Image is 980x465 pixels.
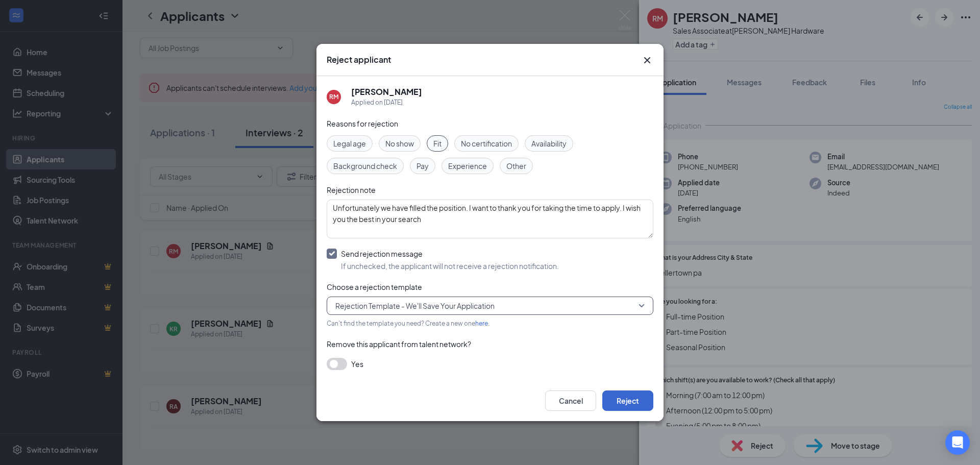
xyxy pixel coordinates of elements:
div: Open Intercom Messenger [945,430,970,455]
span: Pay [416,160,429,172]
span: Choose a rejection template [327,282,422,291]
h5: [PERSON_NAME] [351,86,422,97]
span: Reasons for rejection [327,119,398,128]
h3: Reject applicant [327,54,391,65]
span: Remove this applicant from talent network? [327,339,471,349]
span: Other [506,160,526,172]
span: Yes [351,358,363,370]
span: Legal age [333,138,366,149]
span: No show [385,138,414,149]
svg: Cross [641,54,653,66]
button: Close [641,54,653,66]
div: RM [329,92,338,101]
span: Can't find the template you need? Create a new one . [327,320,489,327]
span: Rejection note [327,185,376,194]
span: No certification [461,138,512,149]
span: Fit [433,138,442,149]
div: Applied on [DATE] [351,97,422,108]
span: Experience [448,160,487,172]
textarea: Unfortunately we have filled the position. I want to thank you for taking the time to apply. I wi... [327,200,653,238]
span: Availability [531,138,567,149]
span: Background check [333,160,397,172]
button: Cancel [545,390,596,411]
a: here [475,320,488,327]
span: Rejection Template - We'll Save Your Application [335,298,495,313]
button: Reject [602,390,653,411]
